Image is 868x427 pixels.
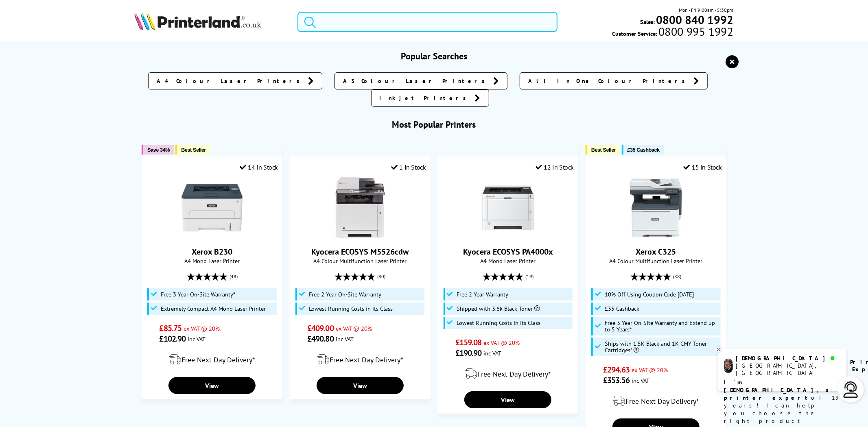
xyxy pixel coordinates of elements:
a: Kyocera ECOSYS M5526cdw [330,232,391,240]
span: (80) [377,269,385,284]
span: A4 Mono Laser Printer [442,257,574,265]
b: 0800 840 1992 [656,12,734,27]
button: Best Seller [175,145,210,155]
a: Xerox C325 [625,232,687,240]
span: inc VAT [483,349,501,357]
span: A4 Colour Multifunction Laser Printer [294,257,426,265]
span: (88) [673,269,681,284]
span: (19) [525,269,533,284]
span: Ships with 1.5K Black and 1K CMY Toner Cartridges* [605,340,718,353]
span: Free 3 Year On-Site Warranty and Extend up to 5 Years* [605,320,718,333]
span: ex VAT @ 20% [632,366,668,374]
span: Lowest Running Costs in its Class [457,320,541,326]
div: 1 In Stock [391,163,426,171]
span: inc VAT [188,335,206,343]
a: Xerox B230 [181,232,243,240]
span: A4 Colour Laser Printers [157,77,304,85]
span: Extremely Compact A4 Mono Laser Printer [161,305,266,312]
input: Se [297,12,558,32]
img: chris-livechat.png [724,359,733,373]
img: Printerland Logo [134,12,261,30]
b: I'm [DEMOGRAPHIC_DATA], a printer expert [724,379,831,401]
img: user-headset-light.svg [843,381,859,398]
span: Free 2 Year On-Site Warranty [309,291,381,298]
span: Mon - Fri 9:00am - 5:30pm [679,6,734,14]
span: £294.63 [603,364,630,375]
span: £190.90 [455,348,482,358]
a: View [317,377,404,394]
a: View [464,391,551,408]
a: 0800 840 1992 [655,16,734,24]
h3: Popular Searches [134,50,733,62]
button: Best Seller [586,145,620,155]
span: Free 2 Year Warranty [457,291,509,298]
img: Xerox B230 [181,177,243,238]
span: A3 Colour Laser Printers [343,77,489,85]
span: £159.08 [455,337,482,348]
img: Xerox C325 [625,177,687,238]
span: £102.90 [160,333,186,344]
span: Free 3 Year On-Site Warranty* [161,291,235,298]
span: £35 Cashback [627,147,660,153]
div: 14 In Stock [240,163,278,171]
a: View [168,377,256,394]
span: £409.00 [307,323,334,333]
span: £35 Cashback [605,305,639,312]
span: ex VAT @ 20% [184,325,220,332]
span: A4 Colour Multifunction Laser Printer [590,257,722,265]
div: 12 In Stock [536,163,574,171]
img: Kyocera ECOSYS PA4000x [477,177,538,238]
span: Lowest Running Costs in its Class [309,305,393,312]
span: inc VAT [336,335,354,343]
a: Printerland Logo [134,12,287,32]
a: Inkjet Printers [371,89,489,107]
div: [GEOGRAPHIC_DATA], [GEOGRAPHIC_DATA] [736,362,840,377]
span: 0800 995 1992 [657,28,733,35]
a: Kyocera ECOSYS PA4000x [463,246,553,257]
div: modal_delivery [294,348,426,371]
p: of 19 years! I can help you choose the right product [724,379,840,425]
span: £490.80 [307,333,334,344]
h3: Most Popular Printers [134,119,733,130]
span: (48) [230,269,238,284]
span: Save 34% [147,147,170,153]
span: Shipped with 3.6k Black Toner [457,305,540,312]
div: 15 In Stock [684,163,722,171]
a: Kyocera ECOSYS PA4000x [477,232,538,240]
a: A4 Colour Laser Printers [148,72,322,89]
div: modal_delivery [442,362,574,385]
span: £85.75 [160,323,182,333]
span: All In One Colour Printers [528,77,689,85]
div: [DEMOGRAPHIC_DATA] [736,355,840,362]
span: 10% Off Using Coupon Code [DATE] [605,291,694,298]
span: Best Seller [181,147,206,153]
span: inc VAT [632,377,649,384]
span: ex VAT @ 20% [336,325,372,332]
span: £353.56 [603,375,630,386]
span: A4 Mono Laser Printer [146,257,278,265]
span: Best Seller [591,147,616,153]
img: Kyocera ECOSYS M5526cdw [330,177,391,238]
div: modal_delivery [590,390,722,412]
a: Kyocera ECOSYS M5526cdw [311,246,409,257]
div: modal_delivery [146,348,278,371]
a: A3 Colour Laser Printers [335,72,507,89]
span: Sales: [641,18,655,26]
a: All In One Colour Printers [520,72,708,89]
button: £35 Cashback [622,145,664,155]
a: Xerox B230 [192,246,232,257]
span: Customer Service: [612,28,733,37]
span: Inkjet Printers [380,94,471,102]
span: ex VAT @ 20% [483,339,520,346]
a: Xerox C325 [636,246,676,257]
button: Save 34% [142,145,174,155]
